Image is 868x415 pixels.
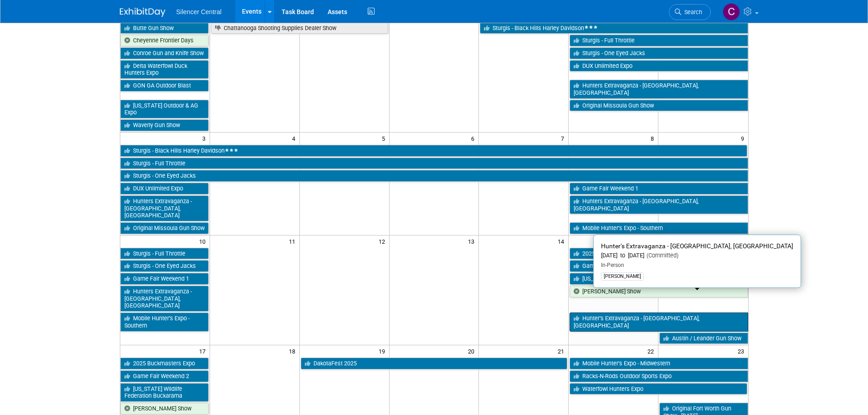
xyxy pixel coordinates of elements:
[120,119,209,131] a: Waverly Gun Show
[467,236,478,247] span: 13
[570,222,748,234] a: Mobile Hunter’s Expo - Southern
[570,183,748,195] a: Game Fair Weekend 1
[120,158,748,169] a: Sturgis - Full Throttle
[120,273,209,285] a: Game Fair Weekend 1
[601,252,793,260] div: [DATE] to [DATE]
[288,345,299,357] span: 18
[467,345,478,357] span: 20
[570,248,748,260] a: 2025 Buckmasters Expo
[681,9,702,15] span: Search
[120,248,209,260] a: Sturgis - Full Throttle
[650,133,658,144] span: 8
[120,145,747,157] a: Sturgis - Black Hills Harley Davidson
[601,242,793,250] span: Hunter’s Extravaganza - [GEOGRAPHIC_DATA], [GEOGRAPHIC_DATA]
[120,47,209,59] a: Conroe Gun and Knife Show
[570,286,748,297] a: [PERSON_NAME] Show
[570,195,748,214] a: Hunters Extravaganza - [GEOGRAPHIC_DATA], [GEOGRAPHIC_DATA]
[723,3,740,20] img: Cade Cox
[740,133,748,144] span: 9
[557,345,568,357] span: 21
[120,403,209,415] a: [PERSON_NAME] Show
[211,22,388,34] a: Chattanooga Shooting Supplies Dealer Show
[120,260,209,272] a: Sturgis - One Eyed Jacks
[120,286,209,312] a: Hunters Extravaganza - [GEOGRAPHIC_DATA], [GEOGRAPHIC_DATA]
[601,272,644,281] div: [PERSON_NAME]
[120,383,209,402] a: [US_STATE] Wildlife Federation Buckarama
[120,370,209,382] a: Game Fair Weekend 2
[120,313,209,331] a: Mobile Hunter’s Expo - Southern
[570,80,748,98] a: Hunters Extravaganza - [GEOGRAPHIC_DATA], [GEOGRAPHIC_DATA]
[201,133,210,144] span: 3
[378,345,389,357] span: 19
[288,236,299,247] span: 11
[381,133,389,144] span: 5
[557,236,568,247] span: 14
[647,345,658,357] span: 22
[480,22,748,34] a: Sturgis - Black Hills Harley Davidson
[378,236,389,247] span: 12
[120,8,165,17] img: ExhibitDay
[570,358,748,369] a: Mobile Hunter’s Expo - Midwestern
[176,8,222,15] span: Silencer Central
[198,236,210,247] span: 10
[644,252,678,259] span: (Committed)
[120,100,209,118] a: [US_STATE] Outdoor & AG Expo
[470,133,478,144] span: 6
[570,35,748,46] a: Sturgis - Full Throttle
[659,333,748,344] a: Austin / Leander Gun Show
[120,22,209,34] a: Butte Gun Show
[570,383,747,395] a: Waterfowl Hunters Expo
[120,60,209,79] a: Delta Waterfowl Duck Hunters Expo
[570,47,748,59] a: Sturgis - One Eyed Jacks
[120,170,748,182] a: Sturgis - One Eyed Jacks
[120,80,209,92] a: GON GA Outdoor Blast
[291,133,299,144] span: 4
[601,262,624,268] span: In-Person
[570,260,748,272] a: Game Fair Weekend 2
[120,195,209,221] a: Hunters Extravaganza - [GEOGRAPHIC_DATA], [GEOGRAPHIC_DATA]
[570,60,748,72] a: DUX Unlimited Expo
[570,313,748,331] a: Hunter’s Extravaganza - [GEOGRAPHIC_DATA], [GEOGRAPHIC_DATA]
[301,358,568,369] a: DakotaFest 2025
[120,183,209,195] a: DUX Unlimited Expo
[737,345,748,357] span: 23
[198,345,210,357] span: 17
[669,4,711,20] a: Search
[120,358,209,369] a: 2025 Buckmasters Expo
[570,370,748,382] a: Racks-N-Rods Outdoor Sports Expo
[120,35,209,46] a: Cheyenne Frontier Days
[120,222,209,234] a: Original Missoula Gun Show
[570,100,748,112] a: Original Missoula Gun Show
[570,273,748,285] a: [US_STATE] Wildlife Federation Buckarama
[560,133,568,144] span: 7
